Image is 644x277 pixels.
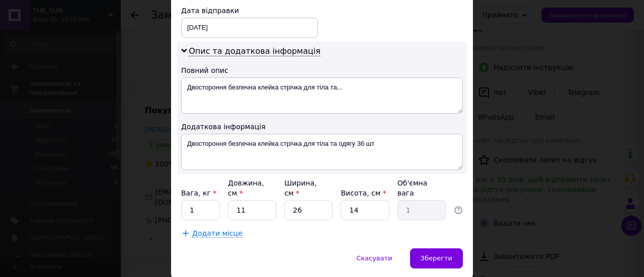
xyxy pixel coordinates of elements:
[397,178,446,198] div: Об'ємна вага
[181,65,463,75] div: Повний опис
[181,122,463,132] div: Додаткова інформація
[181,6,318,16] div: Дата відправки
[189,46,320,56] span: Опис та додаткова інформація
[356,254,392,262] span: Скасувати
[181,77,463,114] textarea: Двостороння безпечна клейка стрічка для тіла та...
[421,254,452,262] span: Зберегти
[284,179,316,197] label: Ширина, см
[228,179,264,197] label: Довжина, см
[181,134,463,170] textarea: Двостороння безпечна клейка стрічка для тіла та одягу 36 шт
[181,189,216,197] label: Вага, кг
[341,189,386,197] label: Висота, см
[192,229,243,238] span: Додати місце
